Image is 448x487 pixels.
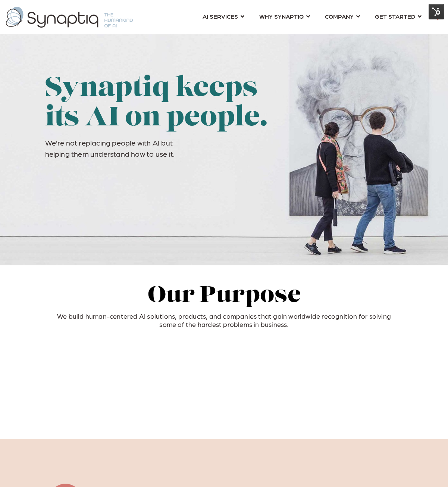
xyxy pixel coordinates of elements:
span: Synaptiq keeps its AI on people. [45,76,268,132]
span: GET STARTED [375,11,415,21]
a: AI SERVICES [203,9,244,23]
iframe: Embedded CTA [145,172,213,191]
h2: Our Purpose [7,284,441,309]
span: COMPANY [325,11,354,21]
img: synaptiq logo-1 [6,7,133,28]
span: AI SERVICES [203,11,238,21]
a: GET STARTED [375,9,422,23]
a: COMPANY [325,9,360,23]
iframe: Embedded CTA [45,172,129,191]
iframe: HubSpot Video [302,342,441,420]
img: HubSpot Tools Menu Toggle [429,4,444,19]
p: We’re not replacing people with AI but helping them understand how to use it. [45,137,281,159]
iframe: HubSpot Video [155,342,293,420]
span: WHY SYNAPTIQ [259,11,304,21]
nav: menu [195,4,429,31]
p: We build human-centered AI solutions, products, and companies that gain worldwide recognition for... [7,312,441,328]
a: WHY SYNAPTIQ [259,9,310,23]
iframe: HubSpot Video [7,342,146,420]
